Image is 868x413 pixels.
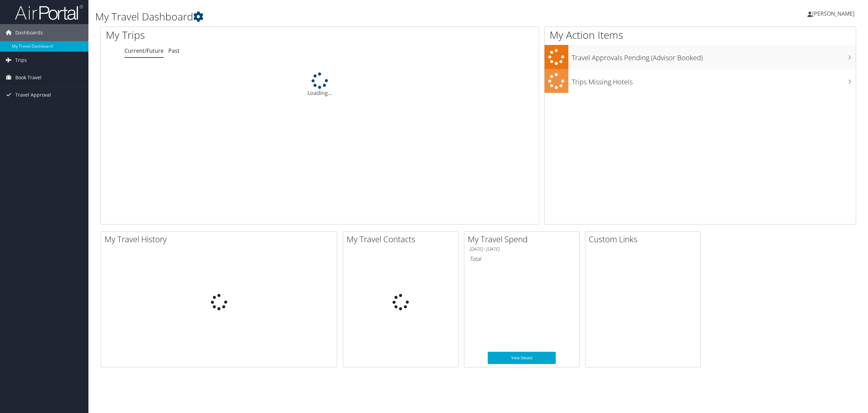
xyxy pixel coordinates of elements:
div: Loading... [101,72,539,97]
h3: Trips Missing Hotels [572,74,856,87]
h2: My Travel History [104,233,337,245]
span: Trips [15,52,27,69]
span: [PERSON_NAME] [812,10,854,17]
a: Past [168,47,180,54]
h3: Travel Approvals Pending (Advisor Booked) [572,50,856,63]
h2: My Travel Contacts [347,233,458,245]
span: Dashboards [15,24,43,41]
h1: My Travel Dashboard [95,10,606,24]
a: [PERSON_NAME] [807,3,861,24]
span: Book Travel [15,69,41,86]
span: Travel Approval [15,86,51,103]
img: airportal-logo.png [15,4,83,20]
a: Current/Future [124,47,164,54]
h6: [DATE] - [DATE] [469,246,574,252]
h1: My Trips [106,28,351,42]
h2: My Travel Spend [468,233,579,245]
h6: Total [469,255,574,263]
h2: Custom Links [589,233,700,245]
a: Travel Approvals Pending (Advisor Booked) [545,45,856,69]
a: Trips Missing Hotels [545,69,856,93]
h1: My Action Items [545,28,856,42]
a: View Details [488,352,556,364]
